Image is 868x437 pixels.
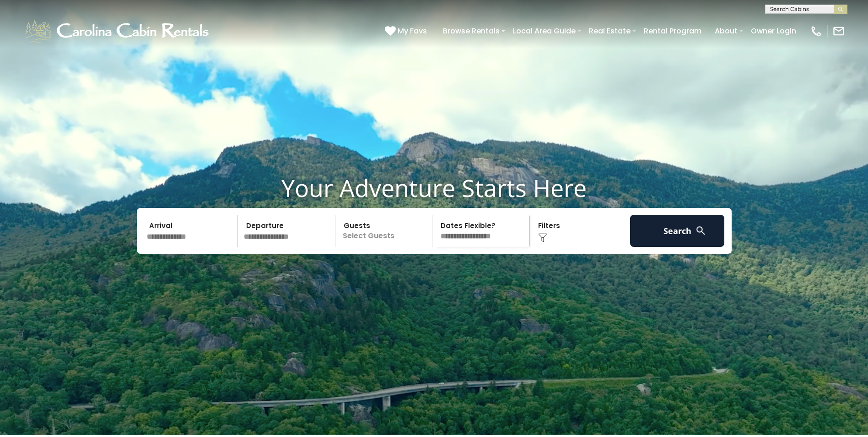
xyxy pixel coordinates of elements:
[398,25,427,37] span: My Favs
[338,215,432,247] p: Select Guests
[438,23,504,39] a: Browse Rentals
[508,23,580,39] a: Local Area Guide
[23,17,213,45] img: White-1-1-2.png
[832,25,845,38] img: mail-regular-white.png
[810,25,823,38] img: phone-regular-white.png
[695,225,706,236] img: search-regular-white.png
[639,23,706,39] a: Rental Program
[584,23,635,39] a: Real Estate
[630,215,725,247] button: Search
[746,23,801,39] a: Owner Login
[710,23,742,39] a: About
[385,25,429,37] a: My Favs
[7,174,861,202] h1: Your Adventure Starts Here
[538,233,547,242] img: filter--v1.png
